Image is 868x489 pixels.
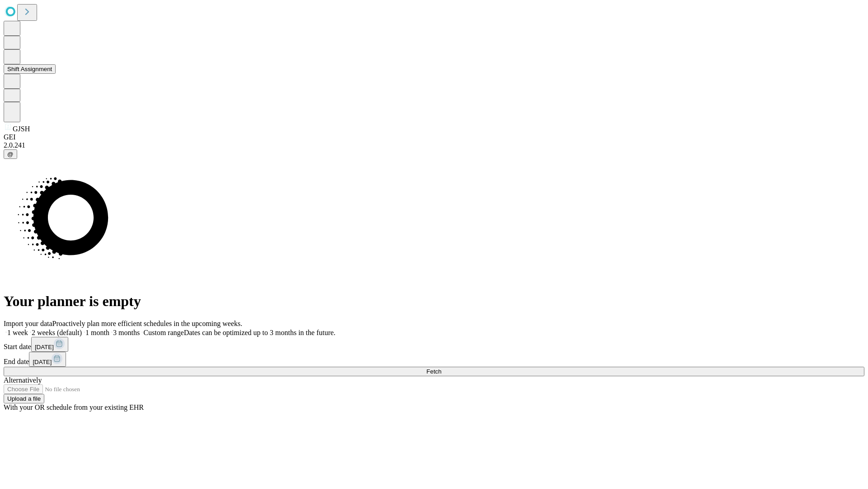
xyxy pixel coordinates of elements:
[113,329,140,336] span: 3 months
[4,367,864,376] button: Fetch
[426,368,441,375] span: Fetch
[31,337,68,352] button: [DATE]
[4,64,56,74] button: Shift Assignment
[85,329,109,336] span: 1 month
[7,151,14,158] span: @
[29,352,66,367] button: [DATE]
[4,320,52,327] span: Import your data
[4,394,44,403] button: Upload a file
[4,352,864,367] div: End date
[4,141,864,149] div: 2.0.241
[32,329,82,336] span: 2 weeks (default)
[184,329,335,336] span: Dates can be optimized up to 3 months in the future.
[52,320,242,327] span: Proactively plan more efficient schedules in the upcoming weeks.
[4,403,144,411] span: With your OR schedule from your existing EHR
[13,125,30,133] span: GJSH
[35,344,54,350] span: [DATE]
[4,133,864,141] div: GEI
[143,329,184,336] span: Custom range
[4,376,42,384] span: Alternatively
[7,329,28,336] span: 1 week
[33,359,52,365] span: [DATE]
[4,149,17,159] button: @
[4,337,864,352] div: Start date
[4,293,864,310] h1: Your planner is empty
